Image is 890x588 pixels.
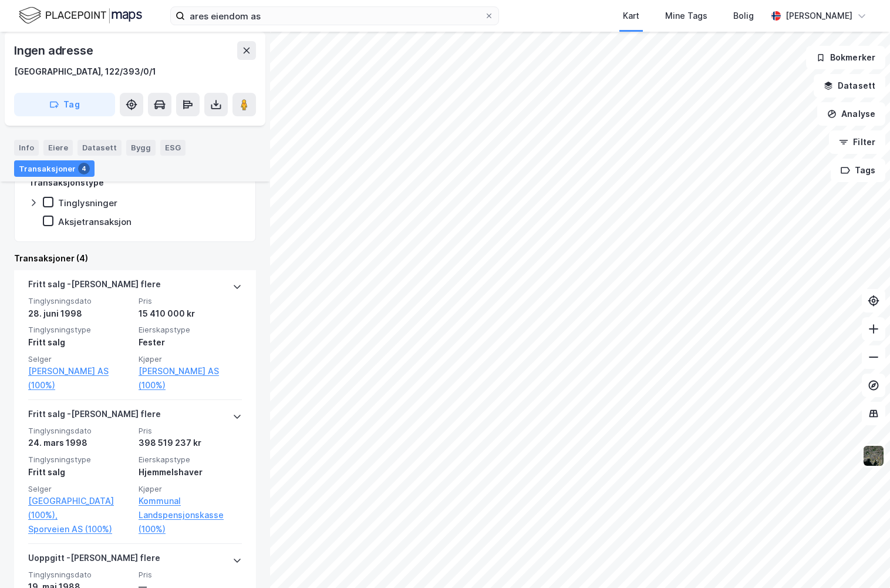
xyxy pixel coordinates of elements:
span: Selger [28,484,132,494]
div: 4 [78,162,90,174]
span: Selger [28,354,132,364]
span: Pris [139,570,242,580]
span: Tinglysningsdato [28,296,132,306]
div: ESG [160,140,186,155]
div: Uoppgitt - [PERSON_NAME] flere [28,551,160,570]
div: Bygg [126,140,156,155]
a: [PERSON_NAME] AS (100%) [28,364,132,392]
div: Info [14,140,39,155]
button: Tags [831,159,885,182]
div: Transaksjoner (4) [14,251,256,266]
iframe: Chat Widget [831,532,890,588]
div: Fritt salg - [PERSON_NAME] flere [28,407,161,426]
a: [GEOGRAPHIC_DATA] (100%), [28,494,132,522]
a: [PERSON_NAME] AS (100%) [139,364,242,392]
span: Kjøper [139,484,242,494]
div: 28. juni 1998 [28,307,132,321]
div: Kart [623,9,639,23]
a: Kommunal Landspensjonskasse (100%) [139,494,242,536]
div: Aksjetransaksjon [58,216,132,227]
span: Pris [139,426,242,436]
span: Kjøper [139,354,242,364]
div: Ingen adresse [14,41,95,60]
a: Sporveien AS (100%) [28,522,132,536]
input: Søk på adresse, matrikkel, gårdeiere, leietakere eller personer [185,7,484,25]
button: Bokmerker [806,46,885,69]
span: Pris [139,296,242,306]
button: Analyse [817,102,885,126]
button: Filter [829,130,885,154]
div: Fritt salg [28,465,132,479]
button: Tag [14,93,115,116]
div: [PERSON_NAME] [786,9,852,23]
span: Eierskapstype [139,325,242,335]
span: Eierskapstype [139,455,242,465]
img: logo.f888ab2527a4732fd821a326f86c7f29.svg [19,5,142,26]
div: Mine Tags [665,9,707,23]
span: Tinglysningsdato [28,426,132,436]
div: 15 410 000 kr [139,307,242,321]
div: Transaksjoner [14,160,95,176]
div: Hjemmelshaver [139,465,242,479]
span: Tinglysningsdato [28,570,132,580]
div: Kontrollprogram for chat [831,532,890,588]
div: Fritt salg [28,335,132,350]
div: Transaksjonstype [29,176,104,190]
span: Tinglysningstype [28,455,132,465]
img: 9k= [862,445,885,467]
div: Eiere [43,140,73,155]
div: 398 519 237 kr [139,436,242,450]
div: [GEOGRAPHIC_DATA], 122/393/0/1 [14,65,156,79]
div: Tinglysninger [58,197,117,209]
div: Fester [139,335,242,350]
span: Tinglysningstype [28,325,132,335]
button: Datasett [814,74,885,98]
div: Datasett [77,140,122,155]
div: 24. mars 1998 [28,436,132,450]
div: Bolig [733,9,754,23]
div: Fritt salg - [PERSON_NAME] flere [28,277,161,296]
